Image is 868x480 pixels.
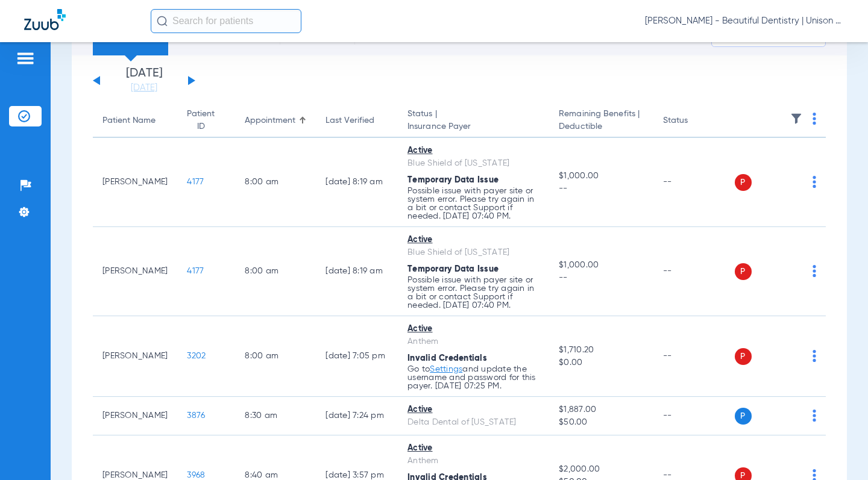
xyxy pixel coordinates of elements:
th: Status | [398,104,549,138]
div: Blue Shield of [US_STATE] [407,246,539,259]
img: group-dot-blue.svg [813,176,816,188]
div: Blue Shield of [US_STATE] [407,157,539,170]
div: Active [407,442,539,455]
div: Patient Name [102,114,168,127]
th: Remaining Benefits | [549,104,653,138]
td: [PERSON_NAME] [93,316,177,397]
div: Patient ID [187,108,215,133]
td: [PERSON_NAME] [93,227,177,316]
span: $1,000.00 [559,259,643,272]
div: Patient Name [102,114,156,127]
td: [PERSON_NAME] [93,397,177,435]
td: [DATE] 7:24 PM [316,397,398,435]
div: Appointment [245,114,295,127]
div: Last Verified [325,114,388,127]
span: $0.00 [559,357,643,369]
span: $1,000.00 [559,170,643,182]
input: Search for patients [151,9,301,33]
span: $50.00 [559,416,643,429]
span: $1,710.20 [559,344,643,357]
span: P [735,263,752,280]
span: Temporary Data Issue [407,265,498,273]
a: [DATE] [108,82,180,94]
img: hamburger-icon [16,51,35,66]
div: Appointment [245,114,306,127]
span: -- [559,272,643,284]
td: 8:00 AM [235,138,316,227]
td: 8:00 AM [235,316,316,397]
li: [DATE] [108,67,180,94]
p: Possible issue with payer site or system error. Please try again in a bit or contact Support if n... [407,187,539,220]
a: Settings [430,365,462,373]
td: [PERSON_NAME] [93,138,177,227]
img: Search Icon [157,16,168,26]
img: group-dot-blue.svg [813,350,816,362]
span: P [735,348,752,365]
td: [DATE] 7:05 PM [316,316,398,397]
td: -- [653,316,735,397]
th: Status [653,104,735,138]
div: Active [407,323,539,335]
span: Deductible [559,120,643,133]
span: 4177 [187,267,204,275]
div: Delta Dental of [US_STATE] [407,416,539,429]
span: 3968 [187,471,205,479]
p: Possible issue with payer site or system error. Please try again in a bit or contact Support if n... [407,276,539,310]
span: $1,887.00 [559,404,643,416]
span: Insurance Payer [407,120,539,133]
iframe: Chat Widget [808,422,868,480]
span: -- [559,182,643,195]
span: [PERSON_NAME] - Beautiful Dentistry | Unison Dental Group [645,15,844,27]
td: [DATE] 8:19 AM [316,227,398,316]
div: Last Verified [325,114,374,127]
div: Patient ID [187,108,225,133]
span: P [735,174,752,191]
div: Anthem [407,455,539,467]
td: -- [653,227,735,316]
span: 3202 [187,352,206,360]
td: [DATE] 8:19 AM [316,138,398,227]
span: 3876 [187,411,205,420]
div: Anthem [407,335,539,348]
span: 4177 [187,178,204,186]
span: $2,000.00 [559,463,643,476]
img: group-dot-blue.svg [813,410,816,422]
img: Zuub Logo [24,9,66,30]
img: filter.svg [790,113,802,125]
img: group-dot-blue.svg [813,113,816,125]
span: P [735,408,752,425]
span: Temporary Data Issue [407,176,498,184]
div: Active [407,234,539,246]
td: 8:00 AM [235,227,316,316]
span: Invalid Credentials [407,354,487,363]
td: -- [653,138,735,227]
p: Go to and update the username and password for this payer. [DATE] 07:25 PM. [407,365,539,390]
div: Active [407,404,539,416]
img: group-dot-blue.svg [813,265,816,277]
td: -- [653,397,735,435]
td: 8:30 AM [235,397,316,435]
div: Active [407,145,539,157]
